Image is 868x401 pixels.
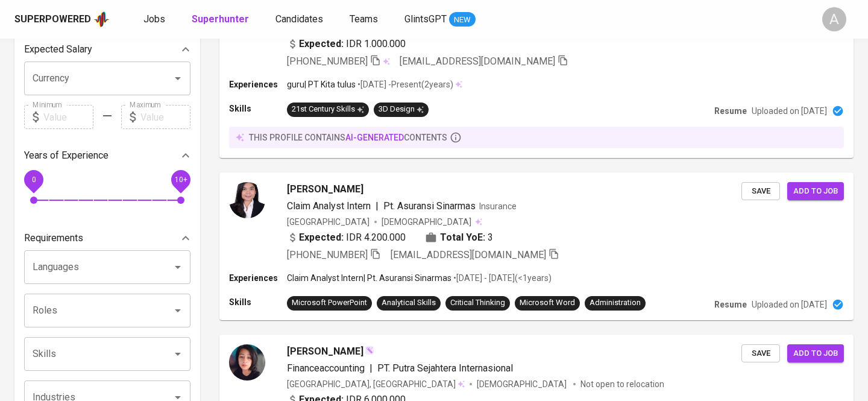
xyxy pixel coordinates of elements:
[229,182,265,218] img: e21d170bce2037b5149914f660894cc9.jpeg
[43,105,93,129] input: Value
[450,297,505,309] div: Critical Thinking
[287,249,368,260] span: [PHONE_NUMBER]
[714,298,747,311] p: Resume
[383,200,476,212] span: Pt. Asuransi Sinarmas
[24,148,108,163] p: Years of Experience
[404,13,447,25] span: GlintsGPT
[590,297,641,309] div: Administration
[752,105,827,117] p: Uploaded on [DATE]
[822,7,846,31] div: A
[479,201,517,211] span: Insurance
[299,37,344,51] b: Expected:
[404,12,476,27] a: GlintsGPT NEW
[580,378,664,390] p: Not open to relocation
[287,37,406,51] div: IDR 1.000.000
[31,175,36,184] span: 0
[14,13,91,27] div: Superpowered
[793,185,838,198] span: Add to job
[752,298,827,311] p: Uploaded on [DATE]
[143,12,168,27] a: Jobs
[451,272,552,284] p: • [DATE] - [DATE] ( <1 years )
[377,362,513,374] span: PT. Putra Sejahtera Internasional
[229,296,287,308] p: Skills
[379,104,424,115] div: 3D Design
[520,297,575,309] div: Microsoft Word
[192,12,251,27] a: Superhunter
[287,378,465,390] div: [GEOGRAPHIC_DATA], [GEOGRAPHIC_DATA]
[370,361,373,376] span: |
[741,182,780,201] button: Save
[287,272,451,284] p: Claim Analyst Intern | Pt. Asuransi Sinarmas
[350,13,378,25] span: Teams
[787,344,844,363] button: Add to job
[741,344,780,363] button: Save
[93,10,110,28] img: app logo
[174,175,187,184] span: 10+
[287,78,356,90] p: guru | PT Kita tulus
[24,231,83,245] p: Requirements
[287,230,406,245] div: IDR 4.200.000
[299,230,344,245] b: Expected:
[140,105,190,129] input: Value
[24,144,190,168] div: Years of Experience
[275,13,323,25] span: Candidates
[143,13,165,25] span: Jobs
[287,216,370,228] div: [GEOGRAPHIC_DATA]
[229,103,287,115] p: Skills
[350,12,380,27] a: Teams
[24,37,190,62] div: Expected Salary
[793,347,838,361] span: Add to job
[169,302,186,319] button: Open
[229,344,265,380] img: cea456c50499f1152c0ca2ff8a97c1f8.jpg
[376,199,379,213] span: |
[292,104,364,115] div: 21st Century Skills
[747,347,774,361] span: Save
[169,259,186,276] button: Open
[229,78,287,90] p: Experiences
[287,200,371,212] span: Claim Analyst Intern
[449,14,476,26] span: NEW
[229,272,287,284] p: Experiences
[287,55,368,67] span: [PHONE_NUMBER]
[14,10,110,28] a: Superpoweredapp logo
[391,249,546,260] span: [EMAIL_ADDRESS][DOMAIN_NAME]
[747,185,774,198] span: Save
[192,13,249,25] b: Superhunter
[787,182,844,201] button: Add to job
[488,230,493,245] span: 3
[24,226,190,250] div: Requirements
[440,230,485,245] b: Total YoE:
[287,362,365,374] span: Financeaccounting
[287,344,363,359] span: [PERSON_NAME]
[24,42,92,57] p: Expected Salary
[169,346,186,362] button: Open
[345,133,404,142] span: AI-generated
[382,297,436,309] div: Analytical Skills
[219,172,854,320] a: [PERSON_NAME]Claim Analyst Intern|Pt. Asuransi SinarmasInsurance[GEOGRAPHIC_DATA][DEMOGRAPHIC_DAT...
[292,297,367,309] div: Microsoft PowerPoint
[365,346,374,355] img: magic_wand.svg
[477,378,568,390] span: [DEMOGRAPHIC_DATA]
[382,216,473,228] span: [DEMOGRAPHIC_DATA]
[714,105,747,117] p: Resume
[169,70,186,87] button: Open
[249,131,447,144] p: this profile contains contents
[275,12,325,27] a: Candidates
[400,55,555,67] span: [EMAIL_ADDRESS][DOMAIN_NAME]
[287,182,363,197] span: [PERSON_NAME]
[356,78,453,90] p: • [DATE] - Present ( 2 years )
